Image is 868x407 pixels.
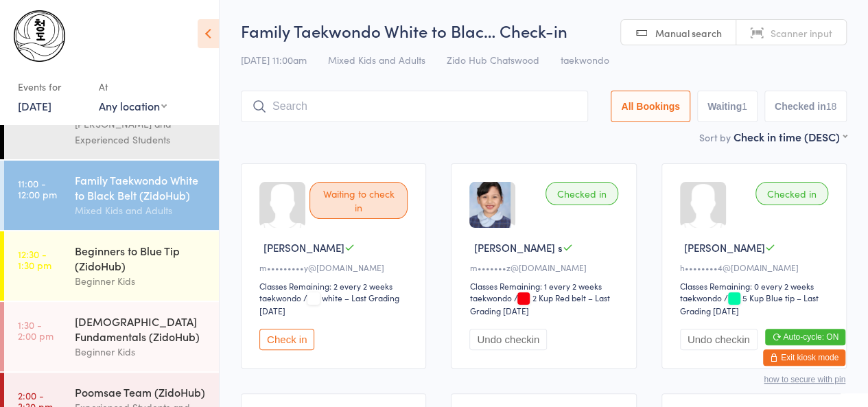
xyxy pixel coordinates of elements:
span: / 5 Kup Blue tip – Last Grading [DATE] [680,292,819,316]
button: Waiting1 [697,91,758,122]
div: Checked in [546,182,618,205]
time: 12:30 - 1:30 pm [18,248,51,270]
div: Classes Remaining: 2 every 2 weeks [259,280,412,292]
span: Manual search [655,26,722,40]
span: [PERSON_NAME] [684,240,765,255]
span: [PERSON_NAME] s [473,240,562,255]
img: image1602043888.png [469,182,510,228]
div: Mixed Kids and Adults [75,202,207,218]
div: Checked in [755,182,828,205]
div: m•••••••••y@[DOMAIN_NAME] [259,261,412,273]
button: Check in [259,329,314,350]
a: 1:30 -2:00 pm[DEMOGRAPHIC_DATA] Fundamentals (ZidoHub)Beginner Kids [4,302,219,371]
span: taekwondo [561,53,609,67]
div: Check in time (DESC) [734,129,847,144]
a: 11:00 -12:00 pmFamily Taekwondo White to Black Belt (ZidoHub)Mixed Kids and Adults [4,161,219,230]
div: taekwondo [680,292,722,303]
span: Mixed Kids and Adults [328,53,425,67]
div: At [99,75,167,98]
span: [PERSON_NAME] [263,240,344,255]
div: Beginners to Blue Tip (ZidoHub) [75,243,207,273]
button: Exit kiosk mode [763,349,845,366]
div: taekwondo [469,292,511,303]
input: Search [241,91,588,122]
div: taekwondo [259,292,301,303]
div: Classes Remaining: 0 every 2 weeks [680,280,832,292]
div: Beginner Kids [75,273,207,289]
div: [DEMOGRAPHIC_DATA] Fundamentals (ZidoHub) [75,314,207,344]
time: 1:30 - 2:00 pm [18,319,54,341]
time: 11:00 - 12:00 pm [18,178,57,200]
label: Sort by [699,130,731,144]
a: [DATE] [18,98,51,113]
button: how to secure with pin [764,375,845,384]
button: Undo checkin [469,329,547,350]
div: Family Taekwondo White to Black Belt (ZidoHub) [75,172,207,202]
div: Beginner Kids [75,344,207,360]
div: h••••••••4@[DOMAIN_NAME] [680,261,832,273]
div: 18 [825,101,836,112]
span: [DATE] 11:00am [241,53,307,67]
div: [PERSON_NAME] and Experienced Students [75,116,207,148]
div: Waiting to check in [309,182,408,219]
div: m•••••••z@[DOMAIN_NAME] [469,261,622,273]
div: Classes Remaining: 1 every 2 weeks [469,280,622,292]
div: Events for [18,75,85,98]
span: / white – Last Grading [DATE] [259,292,399,316]
div: Any location [99,98,167,113]
button: All Bookings [611,91,690,122]
button: Checked in18 [764,91,847,122]
a: 12:30 -1:30 pmBeginners to Blue Tip (ZidoHub)Beginner Kids [4,231,219,301]
button: Auto-cycle: ON [765,329,845,345]
span: / 2 Kup Red belt – Last Grading [DATE] [469,292,609,316]
h2: Family Taekwondo White to Blac… Check-in [241,19,847,42]
span: Scanner input [771,26,832,40]
div: Poomsae Team (ZidoHub) [75,384,207,399]
div: 1 [742,101,747,112]
img: Chungdo Taekwondo [14,10,65,62]
span: Zido Hub Chatswood [447,53,539,67]
button: Undo checkin [680,329,758,350]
